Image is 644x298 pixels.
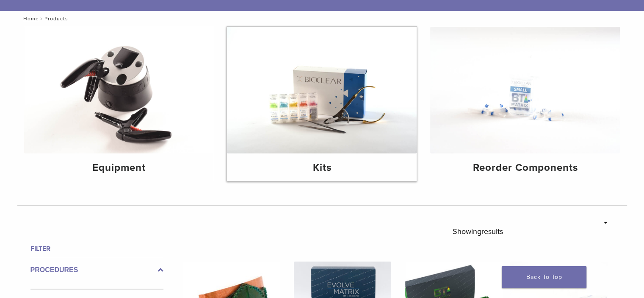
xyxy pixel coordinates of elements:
img: Kits [227,27,417,153]
h4: Equipment [31,160,207,175]
h4: Reorder Components [437,160,613,175]
span: / [39,17,44,21]
h4: Kits [234,160,410,175]
a: Reorder Components [430,27,620,181]
a: Back To Top [502,266,586,288]
img: Reorder Components [430,27,620,153]
p: Showing results [453,223,503,240]
nav: Products [17,11,627,26]
img: Equipment [24,27,214,153]
h4: Filter [30,244,163,254]
a: Equipment [24,27,214,181]
label: Procedures [30,265,163,275]
a: Kits [227,27,417,181]
a: Home [21,16,39,22]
